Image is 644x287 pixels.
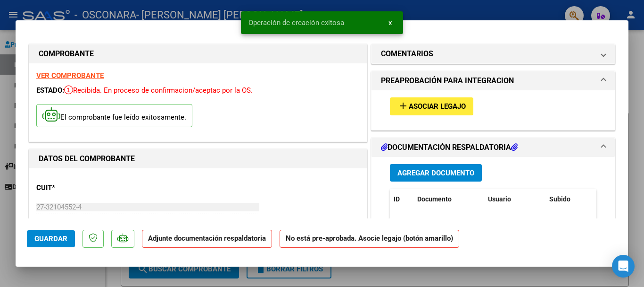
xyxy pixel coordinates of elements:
[394,195,400,203] span: ID
[280,230,459,248] strong: No está pre-aprobada. Asocie legajo (botón amarillo)
[64,86,253,95] span: Recibida. En proceso de confirmacion/aceptac por la OS.
[381,142,518,153] h1: DOCUMENTACIÓN RESPALDATORIA
[390,164,482,182] button: Agregar Documento
[417,195,452,203] span: Documento
[409,103,466,111] span: Asociar Legajo
[612,255,635,278] div: Open Intercom Messenger
[397,100,409,112] mat-icon: add
[248,18,344,27] span: Operación de creación exitosa
[372,138,615,157] mat-expansion-panel-header: DOCUMENTACIÓN RESPALDATORIA
[148,234,266,243] strong: Adjunte documentación respaldatoria
[390,97,473,115] button: Asociar Legajo
[593,189,640,209] datatable-header-cell: Acción
[372,71,615,90] mat-expansion-panel-header: PREAPROBACIÓN PARA INTEGRACION
[39,154,135,163] strong: DATOS DEL COMPROBANTE
[390,189,413,209] datatable-header-cell: ID
[39,49,94,58] strong: COMPROBANTE
[36,71,104,80] a: VER COMPROBANTE
[545,189,593,209] datatable-header-cell: Subido
[549,195,570,203] span: Subido
[413,189,484,209] datatable-header-cell: Documento
[381,48,433,60] h1: COMENTARIOS
[488,195,511,203] span: Usuario
[36,86,64,95] span: ESTADO:
[36,104,192,127] p: El comprobante fue leído exitosamente.
[381,75,514,87] h1: PREAPROBACIÓN PARA INTEGRACION
[27,230,75,247] button: Guardar
[381,14,399,31] button: x
[388,18,392,27] span: x
[372,90,615,130] div: PREAPROBACIÓN PARA INTEGRACION
[372,44,615,63] mat-expansion-panel-header: COMENTARIOS
[34,235,67,243] span: Guardar
[397,169,474,177] span: Agregar Documento
[36,183,133,193] p: CUIT
[484,189,545,209] datatable-header-cell: Usuario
